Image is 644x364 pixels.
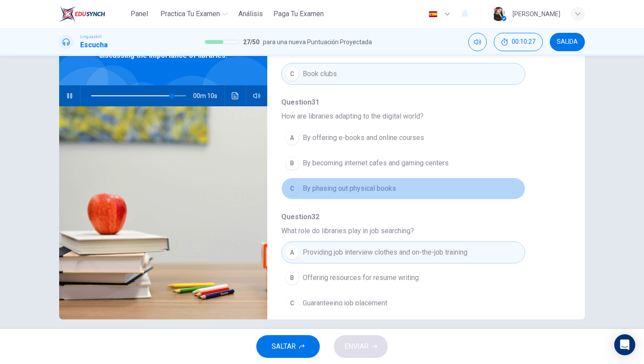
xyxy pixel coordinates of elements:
div: Ocultar [494,33,543,51]
button: Haz clic para ver la transcripción del audio [228,85,242,106]
img: EduSynch logo [59,5,105,23]
button: Practica tu examen [157,6,231,22]
img: Profile picture [492,7,506,21]
div: C [285,296,299,310]
span: SALIDA [557,38,578,45]
span: para una nueva Puntuación Proyectada [263,37,372,47]
span: Offering resources for resume writing [303,273,419,283]
span: How are libraries adapting to the digital world? [281,111,557,122]
button: CBook clubs [281,63,525,85]
button: 00:10:27 [494,33,543,51]
button: BBy becoming internet cafes and gaming centers [281,152,525,174]
button: Análisis [235,6,266,22]
button: BOffering resources for resume writing [281,267,525,289]
span: Book clubs [303,69,337,79]
span: Practica tu examen [160,9,220,19]
span: 00m 10s [193,85,224,106]
button: CBy phasing out physical books [281,178,525,199]
span: Question 32 [281,212,557,222]
span: By offering e-books and online courses [303,133,424,143]
span: Providing job interview clothes and on-the-job training [303,247,467,258]
span: Guaranteeing job placement [303,298,387,308]
div: A [285,131,299,145]
button: ABy offering e-books and online courses [281,127,525,149]
span: SALTAR [272,340,296,353]
span: 27 / 50 [243,37,259,47]
span: By phasing out physical books [303,183,396,194]
h1: Escucha [80,40,108,50]
button: Paga Tu Examen [270,6,327,22]
button: CGuaranteeing job placement [281,292,525,314]
button: SALIDA [550,33,585,51]
div: B [285,271,299,285]
img: Listen to Tom, a local librarian, discussing the importance of libraries. [59,106,267,319]
span: What role do libraries play in job searching? [281,226,557,236]
button: AProviding job interview clothes and on-the-job training [281,241,525,263]
div: B [285,156,299,170]
img: es [428,11,439,17]
span: Paga Tu Examen [273,9,324,19]
div: A [285,245,299,259]
div: Silenciar [468,33,487,51]
span: Question 31 [281,97,557,108]
span: Análisis [238,9,263,19]
span: By becoming internet cafes and gaming centers [303,158,449,168]
div: Open Intercom Messenger [614,334,635,355]
button: Panel [125,6,153,22]
button: SALTAR [256,335,320,358]
a: EduSynch logo [59,5,125,23]
div: C [285,182,299,196]
div: [PERSON_NAME] [513,9,560,19]
span: Panel [131,9,148,19]
span: 00:10:27 [512,38,535,45]
span: Linguaskill [80,34,102,40]
div: C [285,67,299,81]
